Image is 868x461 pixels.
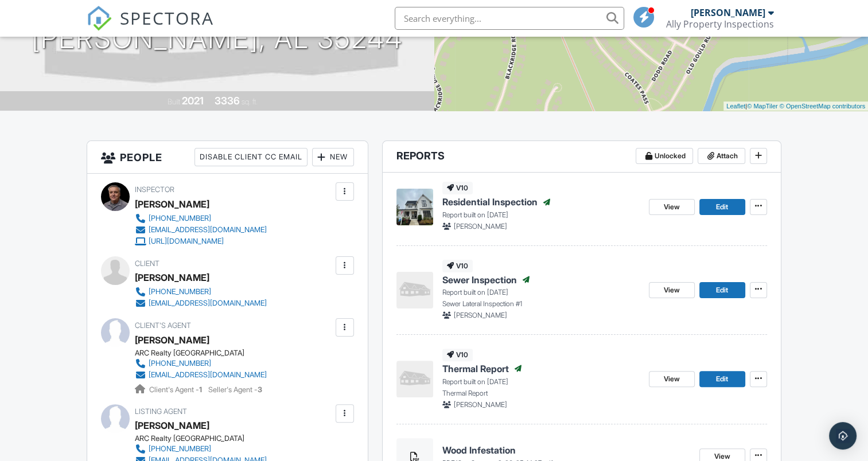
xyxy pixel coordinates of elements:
div: [PHONE_NUMBER] [149,214,211,223]
span: Listing Agent [135,407,187,416]
a: [EMAIL_ADDRESS][DOMAIN_NAME] [135,298,267,309]
div: Disable Client CC Email [194,148,308,166]
div: [PHONE_NUMBER] [149,287,211,296]
span: SPECTORA [120,6,214,30]
span: Built [168,97,180,106]
a: © MapTiler [747,103,778,110]
div: [PERSON_NAME] [691,7,765,18]
span: Seller's Agent - [208,385,262,394]
strong: 1 [199,385,202,394]
input: Search everything... [395,7,624,30]
span: Client [135,259,159,268]
div: ARC Realty [GEOGRAPHIC_DATA] [135,434,276,443]
div: [PERSON_NAME] [135,269,209,286]
div: [EMAIL_ADDRESS][DOMAIN_NAME] [149,225,267,235]
a: [PHONE_NUMBER] [135,213,267,224]
div: [EMAIL_ADDRESS][DOMAIN_NAME] [149,370,267,380]
div: Open Intercom Messenger [829,422,857,450]
div: Ally Property Inspections [666,18,774,30]
div: [PHONE_NUMBER] [149,359,211,368]
div: | [723,101,868,111]
span: sq. ft. [242,97,258,106]
a: © OpenStreetMap contributors [780,103,865,110]
a: [PHONE_NUMBER] [135,358,267,369]
a: Leaflet [726,103,745,110]
div: 2021 [182,95,204,107]
div: [PHONE_NUMBER] [149,444,211,454]
a: SPECTORA [87,15,214,40]
div: New [312,148,354,166]
div: [EMAIL_ADDRESS][DOMAIN_NAME] [149,299,267,308]
a: [URL][DOMAIN_NAME] [135,236,267,247]
strong: 3 [258,385,262,394]
a: [EMAIL_ADDRESS][DOMAIN_NAME] [135,369,267,381]
a: [EMAIL_ADDRESS][DOMAIN_NAME] [135,224,267,236]
div: [PERSON_NAME] [135,331,209,349]
div: 3336 [215,95,240,107]
img: The Best Home Inspection Software - Spectora [87,6,112,31]
div: [PERSON_NAME] [135,417,209,434]
span: Client's Agent - [149,385,204,394]
span: Inspector [135,185,174,194]
a: [PHONE_NUMBER] [135,443,267,455]
a: [PHONE_NUMBER] [135,286,267,298]
div: ARC Realty [GEOGRAPHIC_DATA] [135,349,276,358]
div: [PERSON_NAME] [135,196,209,213]
span: Client's Agent [135,321,191,330]
h3: People [87,141,367,174]
div: [URL][DOMAIN_NAME] [149,237,224,246]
